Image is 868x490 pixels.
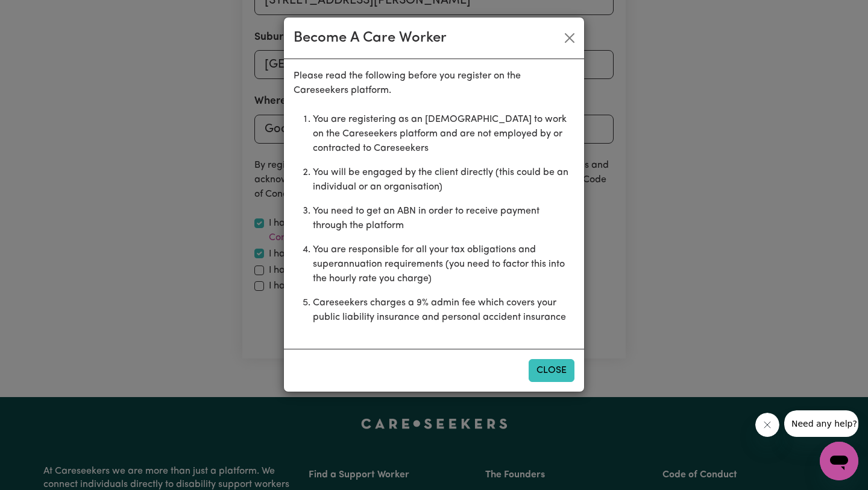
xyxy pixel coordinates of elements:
[313,107,574,161] li: You are registering as an [DEMOGRAPHIC_DATA] to work on the Careseekers platform and are not empl...
[755,413,779,437] iframe: Close message
[560,28,579,48] button: Close
[529,359,574,382] button: Close
[313,199,574,238] li: You need to get an ABN in order to receive payment through the platform
[294,69,574,98] p: Please read the following before you register on the Careseekers platform.
[313,161,574,199] li: You will be engaged by the client directly (this could be an individual or an organisation)
[313,291,574,329] li: Careseekers charges a 9% admin fee which covers your public liability insurance and personal acci...
[294,27,447,49] div: Become A Care Worker
[784,410,858,437] iframe: Message from company
[313,238,574,291] li: You are responsible for all your tax obligations and superannuation requirements (you need to fac...
[820,442,858,480] iframe: Button to launch messaging window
